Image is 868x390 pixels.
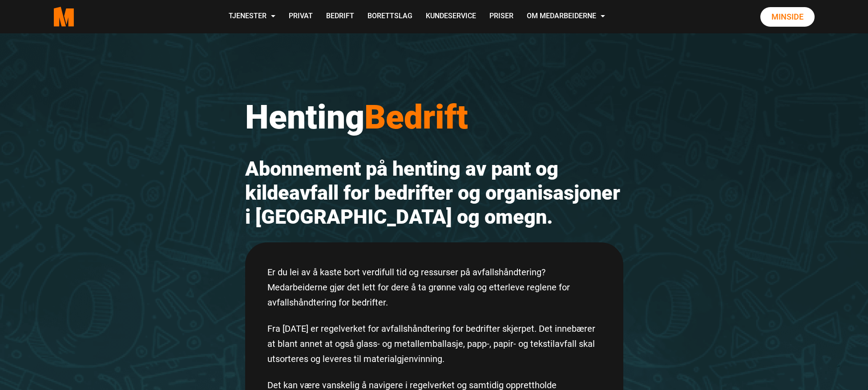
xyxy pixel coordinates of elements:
[520,1,612,32] a: Om Medarbeiderne
[222,1,282,32] a: Tjenester
[364,97,468,137] span: Bedrift
[760,7,815,27] a: Minside
[319,1,361,32] a: Bedrift
[282,1,319,32] a: Privat
[361,1,419,32] a: Borettslag
[245,97,623,137] h1: Henting
[419,1,483,32] a: Kundeservice
[483,1,520,32] a: Priser
[267,321,601,366] p: Fra [DATE] er regelverket for avfallshåndtering for bedrifter skjerpet. Det innebærer at blant an...
[267,265,601,310] p: Er du lei av å kaste bort verdifull tid og ressurser på avfallshåndtering? Medarbeiderne gjør det...
[245,157,623,229] h2: Abonnement på henting av pant og kildeavfall for bedrifter og organisasjoner i [GEOGRAPHIC_DATA] ...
